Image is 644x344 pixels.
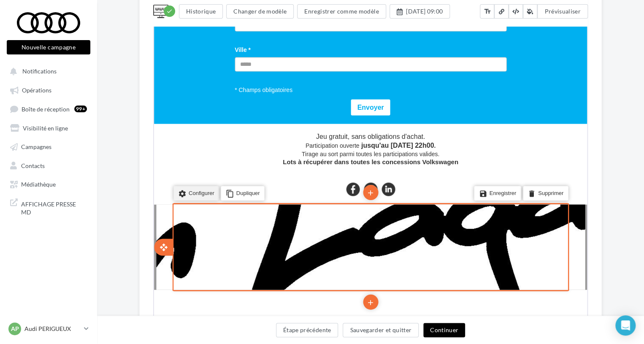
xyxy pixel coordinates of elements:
a: Contacts [5,157,92,173]
button: Étape précédente [276,323,338,337]
span: Médiathèque [21,181,56,188]
a: Visibilité en ligne [5,120,92,135]
button: Notifications [5,63,89,79]
span: Prévisualiser [544,8,581,15]
span: Contacts [21,162,45,169]
strong: Gagnez vos places pour encourager les Bleus ! [112,313,321,323]
button: Nouvelle campagne [7,40,90,54]
button: Changer de modèle [226,4,294,19]
i: text_fields [483,7,491,16]
button: Continuer [423,323,465,337]
span: AFFICHAGE PRESSE MD [21,198,87,217]
img: BANNIERE_EMAIL_LOGO.png [22,6,411,136]
span: Visibilité en ligne [23,124,68,131]
div: 99+ [74,106,87,112]
button: Prévisualiser [537,4,588,19]
a: Opérations [5,82,92,97]
a: Campagnes [5,138,92,154]
span: Notifications [22,68,57,75]
a: Boîte de réception99+ [5,101,92,116]
a: AFFICHAGE PRESSE MD [5,195,92,220]
button: Enregistrer comme modèle [297,4,386,19]
button: Historique [179,4,223,19]
div: Modifications enregistrées [164,5,175,17]
span: Campagnes [21,143,51,150]
span: Opérations [22,87,51,94]
a: Médiathèque [5,176,92,191]
strong: Grand Jeu Concours Volkswagen [PERSON_NAME] [103,301,330,311]
button: [DATE] 09:00 [390,4,450,19]
button: text_fields [480,4,494,19]
div: Open Intercom Messenger [615,315,636,336]
span: AP [11,325,19,333]
a: AP Audi PERIGUEUX [7,321,90,337]
button: Sauvegarder et quitter [343,323,419,337]
span: Boîte de réception [22,105,70,112]
p: Audi PERIGUEUX [24,325,81,333]
i: check [166,8,173,14]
